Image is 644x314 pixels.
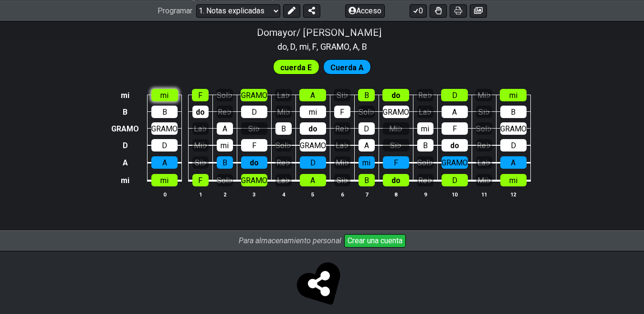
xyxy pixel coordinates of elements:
[421,124,429,133] font: mi
[452,91,457,100] font: D
[277,108,290,117] font: Mi♭
[320,42,349,52] font: GRAMO
[310,158,316,167] font: D
[391,176,401,185] font: do
[248,124,260,133] font: Si♭
[336,141,348,150] font: La♭
[383,108,409,117] font: GRAMO
[111,124,139,133] font: GRAMO
[312,42,317,52] font: F
[217,91,232,100] font: Sol♭
[364,141,369,150] font: A
[362,42,367,52] font: B
[303,4,320,17] button: Compartir ajuste preestablecido
[364,91,369,100] font: B
[478,108,490,117] font: Si♭
[308,124,317,133] font: do
[252,108,257,117] font: D
[419,6,423,15] font: 0
[509,91,517,100] font: mi
[195,158,206,167] font: Si♭
[123,141,128,151] font: D
[283,4,300,17] button: Editar ajuste preestablecido
[452,176,457,185] font: D
[353,42,358,52] font: A
[364,176,369,185] font: B
[269,27,296,38] font: mayor
[273,38,371,53] section: Clases de tono de escala
[450,141,459,150] font: do
[309,108,317,117] font: mi
[453,124,457,133] font: F
[162,141,167,150] font: D
[364,124,369,133] font: D
[442,158,468,167] font: GRAMO
[358,42,359,52] font: ,
[158,6,192,15] font: Programar
[394,192,397,198] font: 8
[477,176,491,185] font: Mi♭
[394,158,398,167] font: F
[121,176,129,185] font: mi
[160,176,169,185] font: mi
[335,124,349,133] font: Re♭
[337,176,348,185] font: Si♭
[452,108,457,117] font: A
[222,124,227,133] font: A
[365,192,368,198] font: 7
[252,141,256,150] font: F
[418,91,432,100] font: Re♭
[481,192,487,198] font: 11
[500,124,527,133] font: GRAMO
[477,158,490,167] font: La♭
[310,91,315,100] font: A
[330,61,364,75] span: Primero habilite el modo de edición completa para editar
[337,91,348,100] font: Si♭
[163,192,166,198] font: 0
[282,192,285,198] font: 4
[389,124,402,133] font: Mi♭
[277,176,290,185] font: La♭
[250,158,259,167] font: do
[121,91,129,100] font: mi
[160,91,169,100] font: mi
[391,91,401,100] font: do
[151,124,178,133] font: GRAMO
[452,192,457,198] font: 10
[223,192,226,198] font: 2
[196,108,205,117] font: do
[287,42,288,52] font: ,
[241,176,267,185] font: GRAMO
[123,159,128,168] font: A
[239,236,341,245] font: Para almacenamiento personal
[257,27,269,38] font: Do
[299,264,345,310] span: Click to store and share!
[509,176,517,185] font: mi
[330,63,364,72] font: Cuerda A
[253,192,255,198] font: 3
[280,63,312,72] font: cuerda E
[423,141,428,150] font: B
[309,42,310,52] font: ,
[311,192,314,198] font: 5
[510,192,516,198] font: 12
[280,61,312,75] span: Primero habilite el modo de edición completa para editar
[299,42,309,52] font: mi
[275,141,291,150] font: Sol♭
[362,158,370,167] font: mi
[300,141,326,150] font: GRAMO
[162,158,167,167] font: A
[477,141,491,150] font: Re♭
[196,4,280,17] select: Programar
[511,158,516,167] font: A
[296,27,381,38] font: / [PERSON_NAME]
[290,42,296,52] font: D
[390,141,401,150] font: Si♭
[336,158,349,167] font: Mi♭
[344,234,406,248] button: Crear una cuenta
[359,108,374,117] font: Sol♭
[317,42,318,52] font: ,
[417,158,433,167] font: Sol♭
[222,158,227,167] font: B
[511,141,516,150] font: D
